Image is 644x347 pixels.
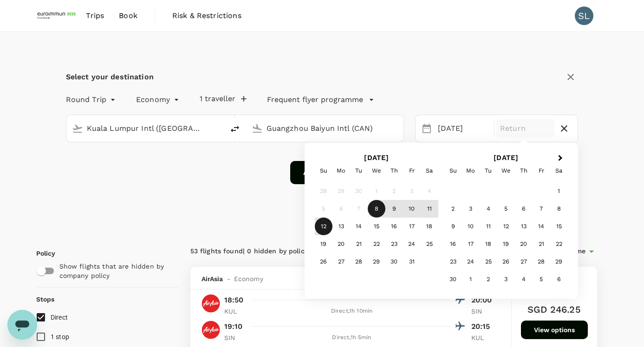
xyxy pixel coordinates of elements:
div: Choose Friday, October 17th, 2025 [403,218,421,235]
p: 19:10 [224,321,243,332]
div: Thursday [515,162,533,180]
img: AK [202,321,220,339]
div: Select your destination [66,71,154,84]
div: Monday [332,162,350,180]
h2: [DATE] [441,154,571,162]
p: SIN [471,307,494,316]
span: Direct [51,314,68,321]
div: Choose Wednesday, December 3rd, 2025 [497,270,515,288]
div: Choose Friday, October 31st, 2025 [403,253,421,270]
div: Choose Saturday, December 6th, 2025 [550,270,568,288]
button: Open [217,127,219,129]
div: Choose Sunday, November 23rd, 2025 [444,253,462,270]
div: Choose Saturday, November 29th, 2025 [550,253,568,270]
div: Choose Monday, November 3rd, 2025 [462,200,480,218]
div: Choose Saturday, October 18th, 2025 [421,218,438,235]
div: Choose Thursday, November 20th, 2025 [515,235,533,253]
div: Saturday [550,162,568,180]
div: Choose Wednesday, November 12th, 2025 [497,218,515,235]
p: 18:50 [224,295,244,306]
div: Friday [533,162,550,180]
div: Choose Monday, December 1st, 2025 [462,270,480,288]
div: Choose Tuesday, December 2nd, 2025 [480,270,497,288]
div: Choose Friday, November 21st, 2025 [533,235,550,253]
span: Trips [86,10,104,21]
div: Tuesday [480,162,497,180]
div: Choose Tuesday, November 18th, 2025 [480,235,497,253]
p: 20:00 [471,295,494,306]
div: Choose Monday, October 13th, 2025 [332,218,350,235]
div: Choose Friday, October 24th, 2025 [403,235,421,253]
p: KUL [224,307,247,316]
iframe: Button to launch messaging window [7,310,37,340]
div: Choose Saturday, October 11th, 2025 [421,200,438,218]
p: 20:15 [471,321,494,332]
p: KUL [471,333,494,342]
div: Round Trip [66,92,118,107]
div: Choose Wednesday, October 29th, 2025 [368,253,385,270]
div: Choose Thursday, October 30th, 2025 [385,253,403,270]
div: Choose Thursday, December 4th, 2025 [515,270,533,288]
button: View options [521,321,588,339]
div: Choose Friday, November 7th, 2025 [533,200,550,218]
input: Depart from [87,121,204,135]
div: Sunday [444,162,462,180]
div: Month October, 2025 [315,182,438,270]
div: Not available Thursday, October 2nd, 2025 [385,182,403,200]
h2: [DATE] [312,154,442,162]
div: Choose Sunday, November 9th, 2025 [444,218,462,235]
div: Not available Monday, October 6th, 2025 [332,200,350,218]
div: Choose Thursday, November 13th, 2025 [515,218,533,235]
div: Choose Tuesday, November 11th, 2025 [480,218,497,235]
span: Risk & Restrictions [172,10,241,21]
div: Choose Sunday, October 26th, 2025 [315,253,332,270]
div: Not available Wednesday, October 1st, 2025 [368,182,385,200]
div: Choose Sunday, October 12th, 2025 [315,218,332,235]
div: Choose Monday, November 10th, 2025 [462,218,480,235]
button: Next Month [554,151,569,166]
div: Choose Friday, October 10th, 2025 [403,200,421,218]
button: Frequent flyer programme [267,94,374,105]
div: [DATE] [434,120,492,138]
div: Direct , 1h 10min [253,307,451,316]
div: Choose Saturday, November 15th, 2025 [550,218,568,235]
div: Choose Sunday, November 30th, 2025 [444,270,462,288]
input: Going to [267,121,384,135]
div: Tuesday [350,162,368,180]
div: Saturday [421,162,438,180]
div: Choose Tuesday, October 21st, 2025 [350,235,368,253]
div: Choose Thursday, November 27th, 2025 [515,253,533,270]
button: Open [397,127,399,129]
div: Choose Thursday, October 9th, 2025 [385,200,403,218]
div: Not available Tuesday, October 7th, 2025 [350,200,368,218]
div: Not available Tuesday, September 30th, 2025 [350,182,368,200]
p: SIN [224,333,247,342]
div: Not available Saturday, October 4th, 2025 [421,182,438,200]
div: Choose Monday, November 17th, 2025 [462,235,480,253]
span: AirAsia [202,274,223,283]
p: Return [500,123,551,134]
span: 1 stop [51,333,70,341]
button: 1 traveller [200,94,247,103]
img: EUROIMMUN (South East Asia) Pte. Ltd. [36,6,79,26]
div: Economy [136,92,181,107]
div: Choose Monday, November 24th, 2025 [462,253,480,270]
div: Choose Thursday, October 23rd, 2025 [385,235,403,253]
button: delete [224,118,246,140]
h6: SGD 246.25 [527,302,581,317]
div: Not available Sunday, September 28th, 2025 [315,182,332,200]
div: Choose Saturday, November 22nd, 2025 [550,235,568,253]
div: Choose Wednesday, November 19th, 2025 [497,235,515,253]
div: Choose Friday, November 14th, 2025 [533,218,550,235]
div: Choose Friday, December 5th, 2025 [533,270,550,288]
span: Economy [234,274,263,283]
div: Friday [403,162,421,180]
div: Thursday [385,162,403,180]
strong: Stops [36,296,55,303]
div: Sunday [315,162,332,180]
div: Monday [462,162,480,180]
div: Choose Tuesday, October 14th, 2025 [350,218,368,235]
div: Choose Wednesday, November 5th, 2025 [497,200,515,218]
div: Month November, 2025 [444,182,568,288]
p: Policy [36,249,45,258]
